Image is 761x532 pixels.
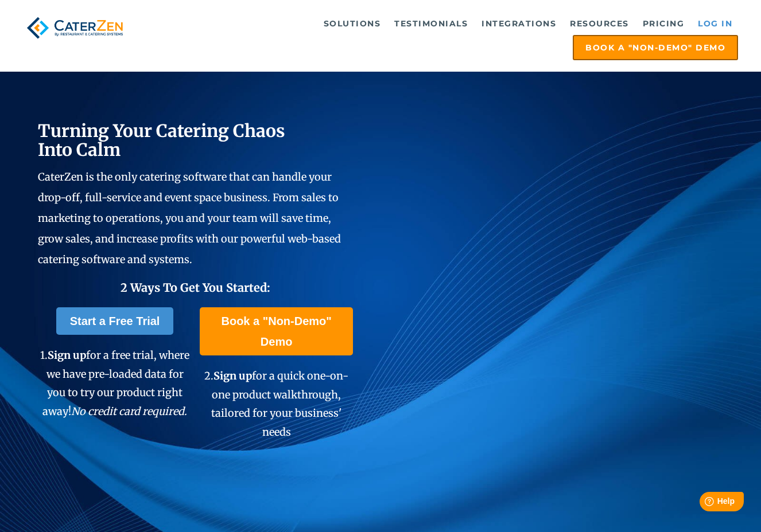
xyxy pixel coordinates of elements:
span: Sign up [213,369,252,382]
span: 2. for a quick one-on-one product walkthrough, tailored for your business' needs [204,369,348,438]
iframe: Help widget launcher [659,487,748,519]
span: 2 Ways To Get You Started: [121,280,270,295]
span: Sign up [48,349,86,362]
a: Start a Free Trial [56,307,174,335]
span: 1. for a free trial, where we have pre-loaded data for you to try our product right away! [40,349,189,417]
div: Navigation Menu [145,12,738,60]
a: Pricing [637,12,690,35]
a: Testimonials [389,12,473,35]
span: Turning Your Catering Chaos Into Calm [38,120,285,161]
a: Book a "Non-Demo" Demo [573,35,738,60]
a: Resources [564,12,635,35]
a: Log in [692,12,738,35]
a: Book a "Non-Demo" Demo [200,307,354,355]
span: CaterZen is the only catering software that can handle your drop-off, full-service and event spac... [38,170,341,266]
a: Integrations [476,12,562,35]
img: caterzen [23,12,127,44]
a: Solutions [318,12,387,35]
em: No credit card required. [71,405,187,418]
